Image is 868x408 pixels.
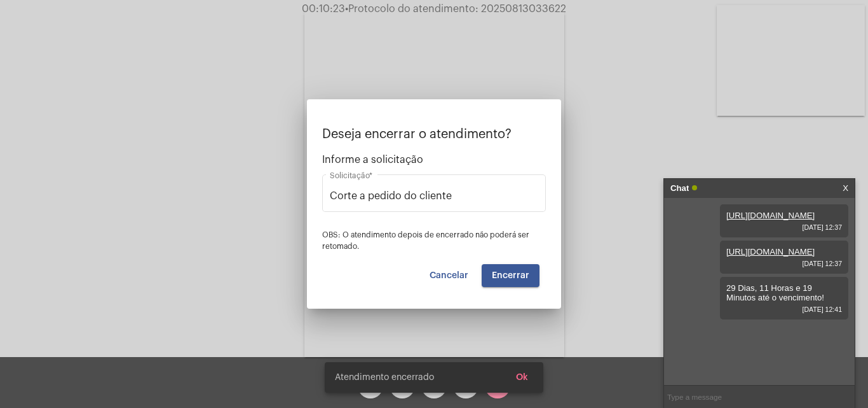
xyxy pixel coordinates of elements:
span: Protocolo do atendimento: 20250813033622 [345,4,566,14]
button: Encerrar [482,264,539,287]
button: Cancelar [419,264,478,287]
span: • [345,4,348,14]
span: [DATE] 12:37 [726,260,842,267]
input: Type a message [664,386,855,408]
a: [URL][DOMAIN_NAME] [726,247,815,257]
span: Atendimento encerrado [335,371,434,384]
span: Ok [516,373,528,382]
span: Encerrar [492,271,529,280]
span: Online [692,185,697,190]
span: [DATE] 12:37 [726,223,842,231]
span: Cancelar [430,271,468,280]
strong: Chat [670,179,689,198]
span: 29 Dias, 11 Horas e 19 Minutos até o vencimento! [726,283,824,302]
a: X [843,179,848,198]
span: Informe a solicitação [322,154,546,165]
p: Deseja encerrar o atendimento? [322,127,546,141]
span: [DATE] 12:41 [726,306,842,313]
span: OBS: O atendimento depois de encerrado não poderá ser retomado. [322,231,529,250]
input: Buscar solicitação [330,190,538,202]
a: [URL][DOMAIN_NAME] [726,211,815,220]
span: 00:10:23 [302,4,345,14]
